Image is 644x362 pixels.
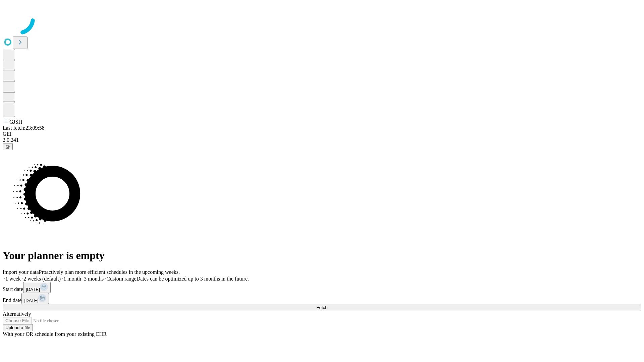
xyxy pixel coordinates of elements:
[63,276,81,282] span: 1 month
[9,119,22,125] span: GJSH
[3,125,45,131] span: Last fetch: 23:09:58
[24,298,38,303] span: [DATE]
[5,276,21,282] span: 1 week
[106,276,136,282] span: Custom range
[3,293,641,304] div: End date
[21,293,49,304] button: [DATE]
[3,324,33,331] button: Upload a file
[316,305,327,310] span: Fetch
[3,131,641,137] div: GEI
[39,269,180,275] span: Proactively plan more efficient schedules in the upcoming weeks.
[3,304,641,311] button: Fetch
[137,276,249,282] span: Dates can be optimized up to 3 months in the future.
[23,282,51,293] button: [DATE]
[3,249,641,262] h1: Your planner is empty
[23,276,61,282] span: 2 weeks (default)
[3,331,107,337] span: With your OR schedule from your existing EHR
[26,287,40,292] span: [DATE]
[3,282,641,293] div: Start date
[5,144,10,149] span: @
[84,276,104,282] span: 3 months
[3,137,641,143] div: 2.0.241
[3,143,13,150] button: @
[3,311,31,317] span: Alternatively
[3,269,39,275] span: Import your data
